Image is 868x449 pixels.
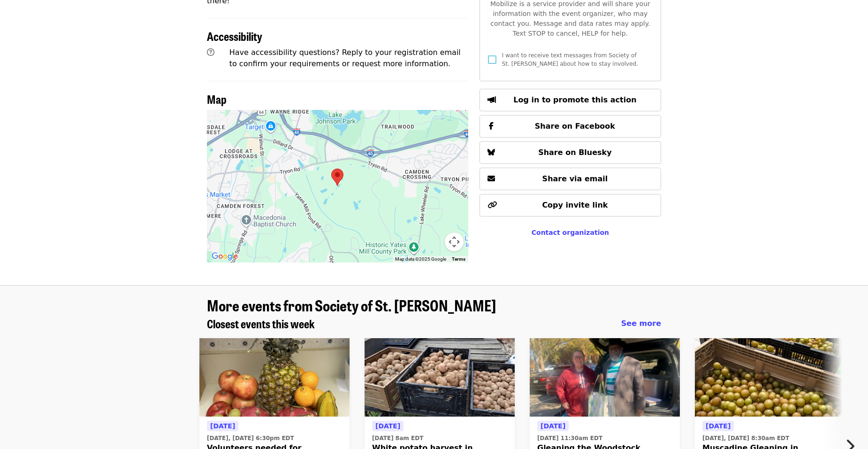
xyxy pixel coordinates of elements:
[209,250,240,263] img: Google
[621,318,661,329] a: See more
[502,52,638,67] span: I want to receive text messages from Society of St. [PERSON_NAME] about how to stay involved.
[702,434,789,442] time: [DATE], [DATE] 8:30am EDT
[480,115,661,138] button: Share on Facebook
[372,434,423,442] time: [DATE] 8am EDT
[537,434,602,442] time: [DATE] 11:30am EDT
[542,201,608,209] span: Copy invite link
[365,338,515,417] img: White potato harvest in Stantonsburg, NC on 9/13! organized by Society of St. Andrew
[538,148,612,157] span: Share on Bluesky
[209,250,240,263] a: Open this area in Google Maps (opens a new window)
[199,338,350,417] img: Volunteers needed for Southeast Produce Council organized by Society of St. Andrew
[621,319,661,328] span: See more
[207,434,294,442] time: [DATE], [DATE] 6:30pm EDT
[480,194,661,217] button: Copy invite link
[395,256,446,262] span: Map data ©2025 Google
[199,317,669,331] div: Closest events this week
[207,317,315,331] a: Closest events this week
[532,229,609,236] a: Contact organization
[541,422,565,430] span: [DATE]
[207,91,227,107] span: Map
[207,315,315,332] span: Closest events this week
[375,422,400,430] span: [DATE]
[210,422,235,430] span: [DATE]
[445,232,464,251] button: Map camera controls
[452,256,465,262] a: Terms (opens in new tab)
[229,48,461,68] span: Have accessibility questions? Reply to your registration email to confirm your requirements or re...
[480,168,661,190] button: Share via email
[207,28,262,44] span: Accessibility
[695,338,845,417] img: Muscadine Gleaning in Americus, GA! organized by Society of St. Andrew
[535,122,615,131] span: Share on Facebook
[480,89,661,111] button: Log in to promote this action
[480,141,661,164] button: Share on Bluesky
[513,95,636,104] span: Log in to promote this action
[530,338,680,417] img: Gleaning the Woodstock Farmers Market! organized by Society of St. Andrew
[207,48,214,57] i: question-circle icon
[706,422,731,430] span: [DATE]
[207,294,496,316] span: More events from Society of St. [PERSON_NAME]
[542,174,608,183] span: Share via email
